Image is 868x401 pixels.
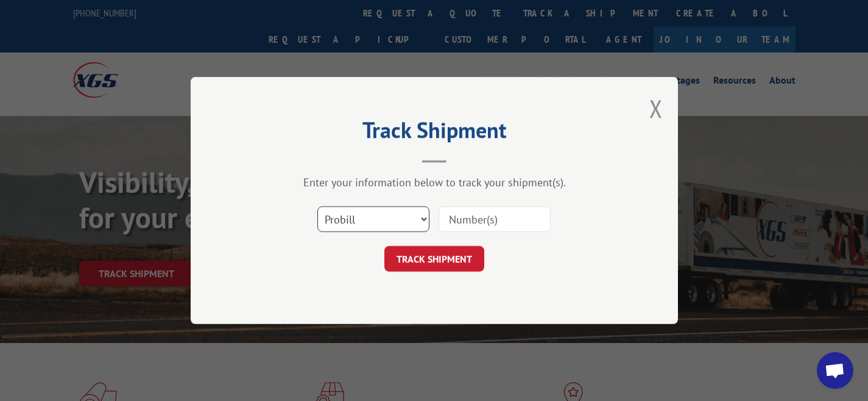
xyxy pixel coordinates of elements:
[384,246,484,272] button: TRACK SHIPMENT
[649,92,663,125] button: Close modal
[817,352,853,389] div: Open chat
[252,175,617,189] div: Enter your information below to track your shipment(s).
[252,121,617,145] h2: Track Shipment
[439,206,551,232] input: Number(s)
